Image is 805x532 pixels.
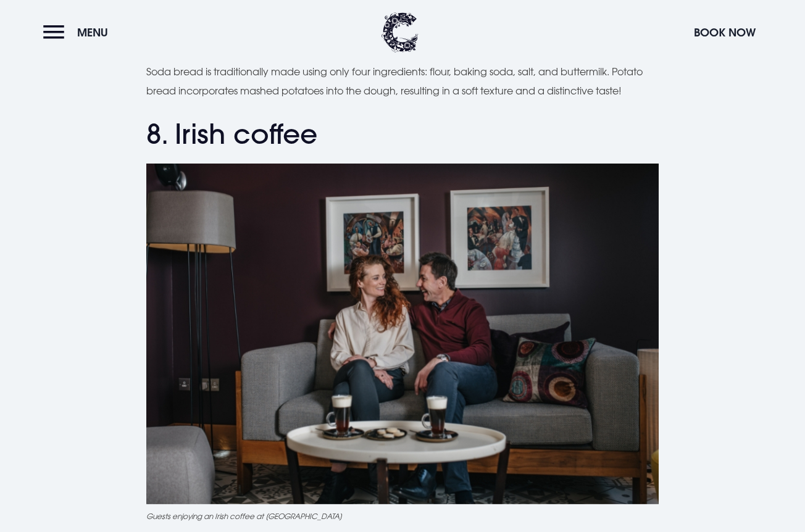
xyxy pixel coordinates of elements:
[146,118,658,151] h2: 8. Irish coffee
[146,164,658,505] img: A couple enjoying Traditional Northern Irish coffes
[43,19,114,46] button: Menu
[146,510,658,522] figcaption: Guests enjoying an Irish coffee at [GEOGRAPHIC_DATA]
[688,19,762,46] button: Book Now
[382,12,419,52] img: Clandeboye Lodge
[77,25,108,39] span: Menu
[146,62,658,100] p: Soda bread is traditionally made using only four ingredients: flour, baking soda, salt, and butte...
